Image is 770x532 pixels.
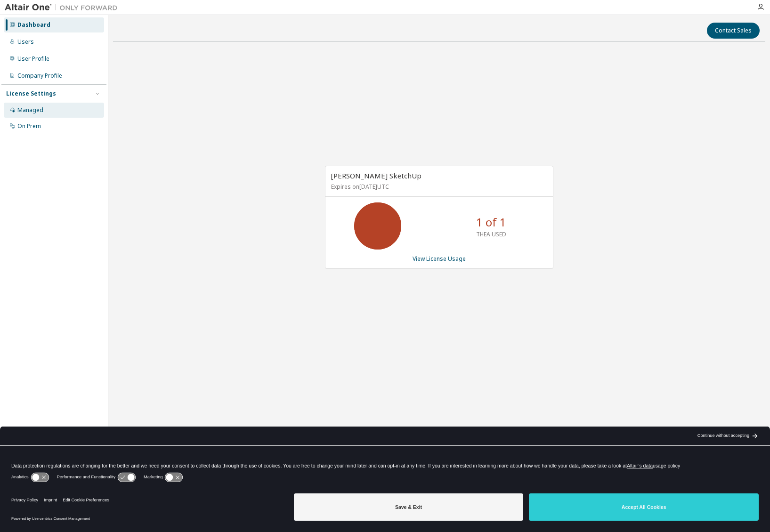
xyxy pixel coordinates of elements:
div: License Settings [6,90,56,97]
p: 1 of 1 [476,214,506,230]
p: Expires on [DATE] UTC [331,183,545,191]
span: [PERSON_NAME] SketchUp [331,171,421,180]
div: Company Profile [17,72,62,80]
div: Users [17,38,34,46]
img: Altair One [5,3,122,12]
div: Managed [17,106,43,114]
div: On Prem [17,122,41,130]
div: Dashboard [17,21,50,29]
p: THEA USED [476,230,506,238]
button: Contact Sales [707,23,760,39]
div: User Profile [17,55,49,63]
a: View License Usage [413,255,466,263]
